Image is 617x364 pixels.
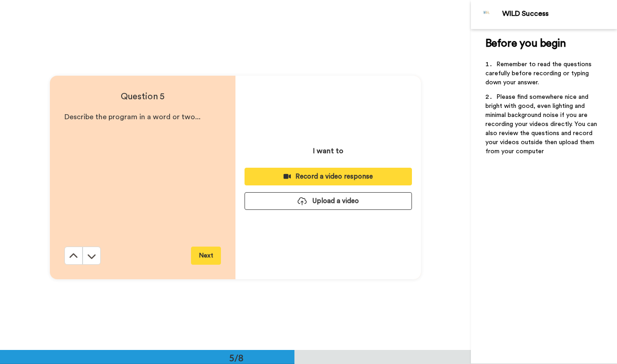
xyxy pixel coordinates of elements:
span: Please find somewhere nice and bright with good, even lighting and minimal background noise if yo... [485,94,599,155]
p: I want to [313,146,343,156]
h4: Question 5 [64,90,221,103]
button: Next [191,247,221,265]
button: Upload a video [245,192,412,210]
button: Record a video response [245,168,412,185]
span: Remember to read the questions carefully before recording or typing down your answer. [485,61,593,86]
div: 5/8 [215,351,258,364]
div: Record a video response [252,172,405,181]
span: Before you begin [485,38,566,49]
div: WILD Success [502,10,617,18]
span: Describe the program in a word or two... [64,113,201,121]
img: Profile Image [476,4,498,25]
